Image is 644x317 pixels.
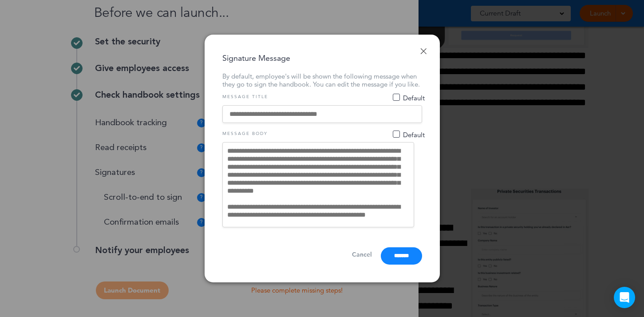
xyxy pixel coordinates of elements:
div: By default, employee's will be shown the following message when they go to sign the handbook. You... [222,72,422,88]
span: Default [393,131,425,137]
div: Signature Message [222,52,319,63]
span: MESSAGE TITLE [222,94,280,100]
div: Open Intercom Messenger [614,287,635,308]
a: Cancel [352,250,372,259]
a: Done [420,48,427,54]
span: Default [393,94,425,100]
span: MESSAGE BODY [222,131,280,137]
